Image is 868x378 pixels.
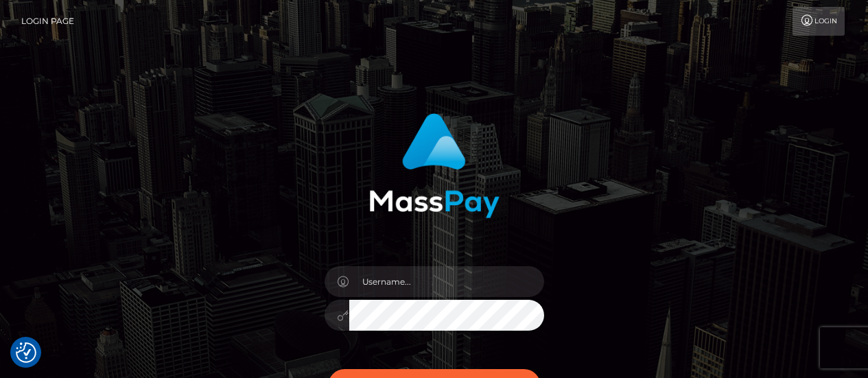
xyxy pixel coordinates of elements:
img: Revisit consent button [16,342,36,363]
a: Login [793,7,845,36]
input: Username... [349,266,544,297]
a: Login Page [21,7,74,36]
button: Consent Preferences [16,342,36,363]
img: MassPay Login [369,113,500,218]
